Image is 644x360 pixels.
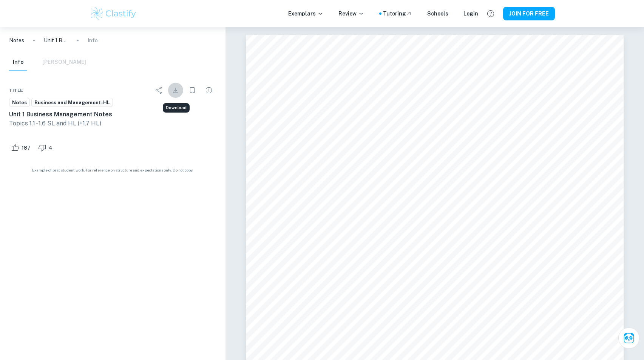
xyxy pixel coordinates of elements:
[9,142,35,154] div: Like
[88,36,98,45] p: Info
[288,9,323,18] p: Exemplars
[9,99,29,107] span: Notes
[31,98,113,107] a: Business and Management-HL
[9,98,30,107] a: Notes
[90,6,137,21] img: Clastify logo
[45,144,56,152] span: 4
[32,99,113,107] span: Business and Management-HL
[9,54,27,71] button: Info
[463,9,478,18] a: Login
[338,9,364,18] p: Review
[9,167,216,173] span: Example of past student work. For reference on structure and expectations only. Do not copy.
[201,83,216,98] div: Report issue
[618,328,639,349] button: Ask Clai
[36,142,56,154] div: Dislike
[17,144,35,152] span: 187
[9,36,24,45] a: Notes
[503,7,555,20] button: JOIN FOR FREE
[484,7,497,20] button: Help and Feedback
[185,83,200,98] div: Bookmark
[44,36,68,45] p: Unit 1 Business Management Notes
[427,9,448,18] a: Schools
[383,9,412,18] a: Tutoring
[168,83,183,98] div: Download
[163,103,190,113] div: Download
[9,110,216,119] h6: Unit 1 Business Management Notes
[9,119,216,128] p: Topics 1.1 - 1.6 SL and HL (+1.7 HL)
[151,83,167,98] div: Share
[9,87,23,94] span: Title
